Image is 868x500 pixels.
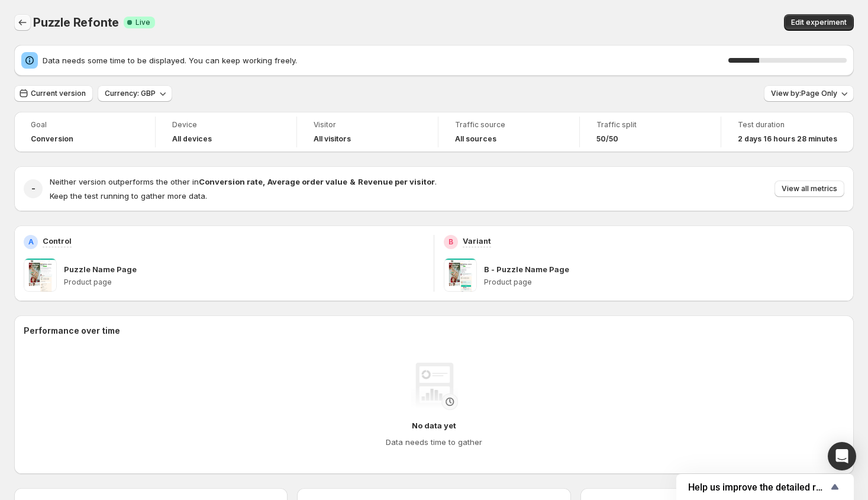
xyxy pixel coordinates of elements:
[43,235,72,247] p: Control
[596,120,704,130] span: Traffic split
[771,89,837,98] span: View by: Page Only
[267,177,347,186] strong: Average order value
[828,442,856,470] div: Open Intercom Messenger
[444,259,477,292] img: B - Puzzle Name Page
[199,177,263,186] strong: Conversion rate
[28,237,34,247] h2: A
[50,177,437,186] span: Neither version outperforms the other in .
[688,482,828,493] span: Help us improve the detailed report for A/B campaigns
[64,278,424,287] p: Product page
[411,363,458,410] img: No data yet
[105,89,156,98] span: Currency: GBP
[738,134,837,144] span: 2 days 16 hours 28 minutes
[14,14,31,31] button: Back
[775,180,844,197] button: View all metrics
[314,119,421,145] a: VisitorAll visitors
[31,183,36,195] h2: -
[172,119,280,145] a: DeviceAll devices
[98,85,172,102] button: Currency: GBP
[64,263,137,275] p: Puzzle Name Page
[455,119,563,145] a: Traffic sourceAll sources
[782,184,837,193] span: View all metrics
[31,89,86,98] span: Current version
[738,119,837,145] a: Test duration2 days 16 hours 28 minutes
[596,119,704,145] a: Traffic split50/50
[412,420,456,431] h4: No data yet
[31,120,138,130] span: Goal
[24,325,844,337] h2: Performance over time
[172,134,212,144] h4: All devices
[135,18,150,27] span: Live
[386,436,482,448] h4: Data needs time to gather
[31,134,73,144] span: Conversion
[314,134,351,144] h4: All visitors
[448,237,453,247] h2: B
[784,14,854,31] button: Edit experiment
[314,120,421,130] span: Visitor
[463,235,491,247] p: Variant
[33,15,119,30] span: Puzzle Refonte
[484,278,844,287] p: Product page
[455,120,563,130] span: Traffic source
[263,177,265,186] strong: ,
[484,263,569,275] p: B - Puzzle Name Page
[172,120,280,130] span: Device
[764,85,854,102] button: View by:Page Only
[350,177,356,186] strong: &
[43,54,728,66] span: Data needs some time to be displayed. You can keep working freely.
[738,120,837,130] span: Test duration
[688,480,842,494] button: Show survey - Help us improve the detailed report for A/B campaigns
[50,191,207,201] span: Keep the test running to gather more data.
[455,134,496,144] h4: All sources
[596,134,618,144] span: 50/50
[24,259,57,292] img: Puzzle Name Page
[14,85,93,102] button: Current version
[358,177,435,186] strong: Revenue per visitor
[791,18,847,27] span: Edit experiment
[31,119,138,145] a: GoalConversion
